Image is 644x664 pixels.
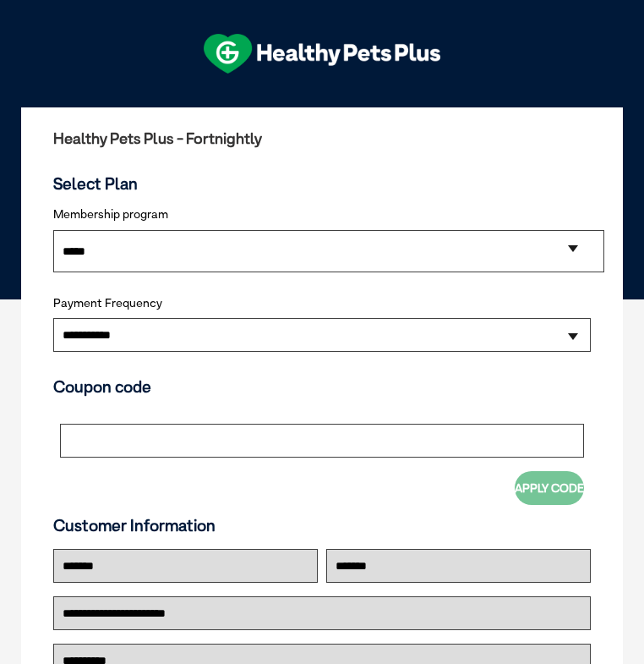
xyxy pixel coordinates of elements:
[53,377,591,397] h3: Coupon code
[204,34,440,74] img: hpp-logo-landscape-green-white.png
[53,130,591,147] h2: Healthy Pets Plus - Fortnightly
[515,471,584,505] button: Apply Code
[53,174,591,194] h3: Select Plan
[53,516,591,535] h3: Customer Information
[53,296,162,310] label: Payment Frequency
[53,207,591,222] label: Membership program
